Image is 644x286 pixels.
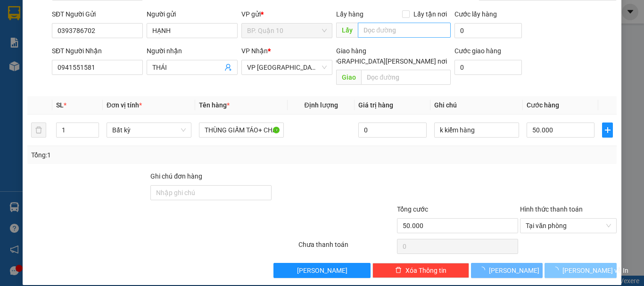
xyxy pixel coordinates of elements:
label: Ghi chú đơn hàng [150,172,202,180]
span: Đơn vị tính [107,101,142,109]
span: [GEOGRAPHIC_DATA][PERSON_NAME] nơi [318,56,451,66]
input: Dọc đường [361,70,451,85]
button: [PERSON_NAME] và In [545,263,617,278]
div: SĐT Người Nhận [52,46,143,56]
span: Giao hàng [336,47,366,55]
div: Người nhận [147,46,238,56]
span: Bất kỳ [112,123,186,137]
div: Chưa thanh toán [297,239,396,256]
input: VD: Bàn, Ghế [199,123,284,138]
input: 0 [358,123,426,138]
span: loading [479,267,489,273]
span: delete [395,267,402,274]
span: BP. Quận 10 [247,24,327,38]
input: Dọc đường [358,23,451,38]
button: deleteXóa Thông tin [372,263,469,278]
input: Cước giao hàng [454,60,522,75]
span: VP Tây Ninh [247,60,327,74]
button: [PERSON_NAME] [273,263,370,278]
label: Cước lấy hàng [454,10,497,18]
span: [PERSON_NAME] [297,265,347,276]
span: Xóa Thông tin [405,265,446,276]
span: user-add [224,64,232,71]
span: Tổng cước [397,205,428,213]
th: Ghi chú [430,96,523,114]
div: SĐT Người Gửi [52,9,143,19]
span: VP Nhận [241,47,268,55]
span: Lấy [336,23,358,38]
input: Ghi Chú [434,123,519,138]
span: SL [56,101,64,109]
button: delete [31,123,46,138]
span: [PERSON_NAME] và In [562,265,628,276]
span: plus [603,126,612,134]
span: Định lượng [304,101,338,109]
input: Cước lấy hàng [454,23,522,38]
span: Tên hàng [199,101,230,109]
span: [PERSON_NAME] [489,265,539,276]
span: Giao [336,70,361,85]
span: loading [552,267,562,273]
button: plus [602,123,613,138]
label: Cước giao hàng [454,47,501,55]
label: Hình thức thanh toán [520,205,583,213]
div: Tổng: 1 [31,150,249,160]
span: Lấy tận nơi [410,9,451,19]
div: Người gửi [147,9,238,19]
span: Giá trị hàng [358,101,393,109]
div: VP gửi [241,9,332,19]
span: Lấy hàng [336,10,363,18]
span: Tại văn phòng [526,219,611,233]
span: Cước hàng [527,101,559,109]
input: Ghi chú đơn hàng [150,185,272,200]
button: [PERSON_NAME] [471,263,543,278]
